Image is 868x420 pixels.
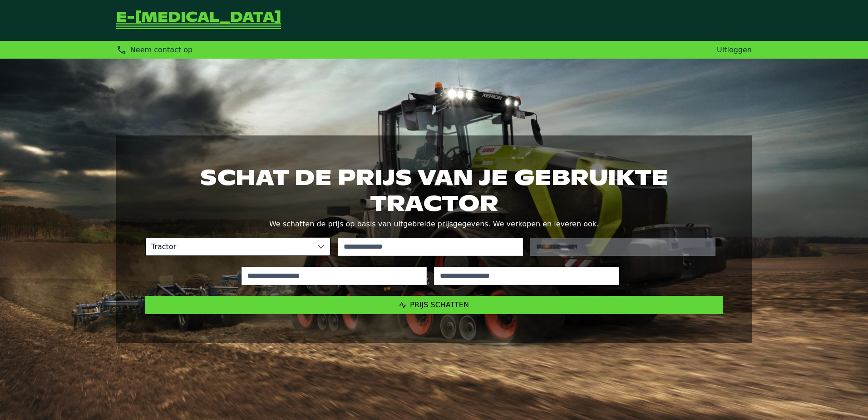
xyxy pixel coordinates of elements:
[130,45,192,54] span: Neem contact op
[410,300,469,309] span: Prijs schatten
[717,45,752,54] a: Uitloggen
[116,11,281,30] a: Terug naar de startpagina
[145,165,723,215] h1: Schat de prijs van je gebruikte tractor
[116,45,192,55] div: Neem contact op
[145,218,723,230] p: We schatten de prijs op basis van uitgebreide prijsgegevens. We verkopen en leveren ook.
[146,238,312,255] span: Tractor
[145,296,723,314] button: Prijs schatten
